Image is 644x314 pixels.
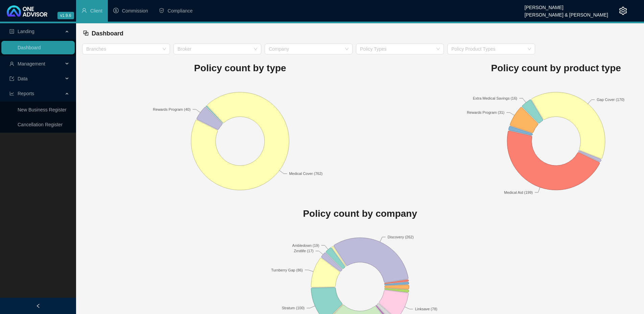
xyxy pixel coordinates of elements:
span: Data [18,76,28,81]
span: profile [9,29,14,34]
span: line-chart [9,91,14,96]
text: Turnberry Gap (86) [271,268,303,272]
text: Discovery (262) [388,235,414,239]
text: Rewards Program (40) [153,107,190,111]
span: Reports [18,91,34,96]
text: Rewards Program (31) [467,110,504,114]
span: import [9,76,14,81]
text: Extra Medical Savings (16) [473,96,517,100]
span: Landing [18,29,34,34]
span: setting [619,7,627,15]
a: Dashboard [18,45,41,50]
a: Cancellation Register [18,122,63,127]
span: dollar [113,8,119,13]
span: left [36,304,41,308]
text: Gap Cover (170) [597,98,624,102]
span: user [9,61,14,66]
text: Stratum (100) [282,306,305,310]
span: v1.9.6 [57,12,74,19]
text: Medical Aid (199) [504,190,533,194]
span: Client [90,8,102,14]
span: Management [18,61,45,67]
text: Medical Cover (762) [289,172,323,176]
span: safety [159,8,164,13]
text: Linksave (78) [415,307,437,311]
span: block [83,30,89,36]
text: Zestlife (17) [294,249,313,253]
span: Dashboard [92,30,123,37]
img: 2df55531c6924b55f21c4cf5d4484680-logo-light.svg [7,5,47,17]
div: [PERSON_NAME] [525,2,608,9]
h1: Policy count by type [82,61,398,76]
a: New Business Register [18,107,67,112]
text: Ambledown (19) [292,243,319,247]
span: Commission [122,8,148,14]
h1: Policy count by company [82,206,638,221]
div: [PERSON_NAME] & [PERSON_NAME] [525,9,608,17]
span: Compliance [168,8,193,14]
span: user [81,8,87,13]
